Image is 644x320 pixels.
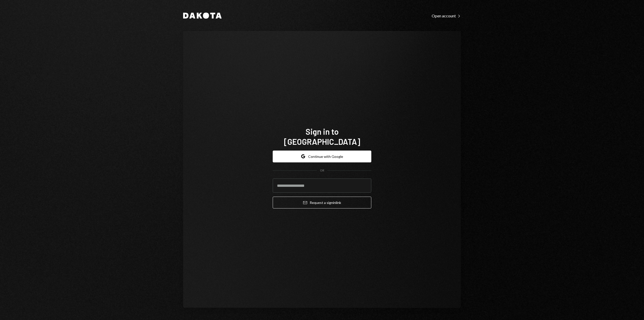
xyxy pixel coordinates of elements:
[320,168,324,173] div: OR
[432,13,461,18] div: Open account
[432,13,461,18] a: Open account
[273,197,371,208] button: Request a signinlink
[273,151,371,162] button: Continue with Google
[273,126,371,147] h1: Sign in to [GEOGRAPHIC_DATA]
